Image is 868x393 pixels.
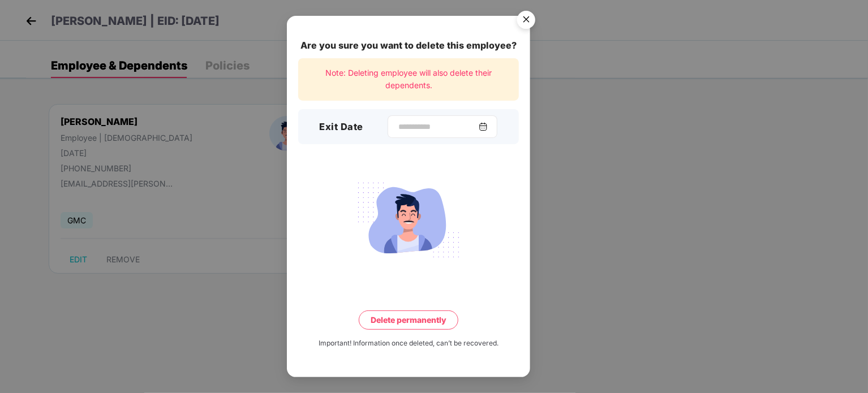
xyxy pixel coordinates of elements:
[479,122,488,131] img: svg+xml;base64,PHN2ZyBpZD0iQ2FsZW5kYXItMzJ4MzIiIHhtbG5zPSJodHRwOi8vd3d3LnczLm9yZy8yMDAwL3N2ZyIgd2...
[319,338,499,349] div: Important! Information once deleted, can’t be recovered.
[320,120,364,135] h3: Exit Date
[359,310,458,330] button: Delete permanently
[345,176,472,264] img: svg+xml;base64,PHN2ZyB4bWxucz0iaHR0cDovL3d3dy53My5vcmcvMjAwMC9zdmciIHdpZHRoPSIyMjQiIGhlaWdodD0iMT...
[298,38,519,53] div: Are you sure you want to delete this employee?
[510,6,542,37] img: svg+xml;base64,PHN2ZyB4bWxucz0iaHR0cDovL3d3dy53My5vcmcvMjAwMC9zdmciIHdpZHRoPSI1NiIgaGVpZ2h0PSI1Ni...
[298,58,519,101] div: Note: Deleting employee will also delete their dependents.
[510,5,541,36] button: Close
